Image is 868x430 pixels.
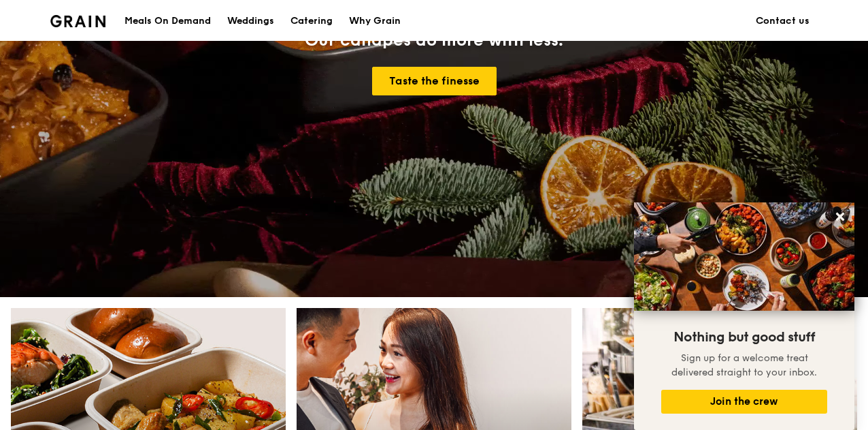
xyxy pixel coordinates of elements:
a: Catering [282,1,341,42]
img: Grain [50,15,105,27]
div: Catering [290,1,333,42]
button: Join the crew [661,390,827,414]
button: Close [829,206,851,228]
a: Weddings [219,1,282,42]
a: Contact us [748,1,818,42]
div: Meals On Demand [124,1,211,42]
a: Taste the finesse [372,67,497,95]
span: Nothing but good stuff [673,329,815,345]
div: Why Grain [349,1,401,42]
a: Why Grain [341,1,409,42]
img: DSC07876-Edit02-Large.jpeg [634,202,854,311]
div: Weddings [227,1,274,42]
span: Sign up for a welcome treat delivered straight to your inbox. [671,352,817,378]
